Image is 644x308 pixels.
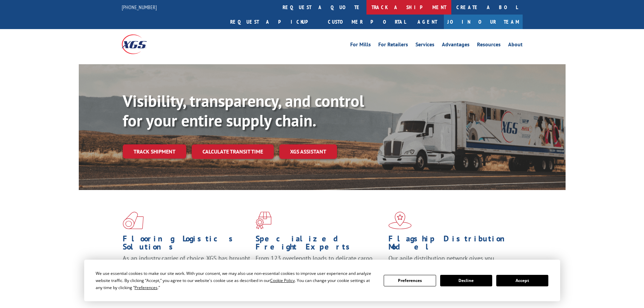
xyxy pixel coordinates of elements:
a: Request a pickup [225,15,323,29]
a: Join Our Team [444,15,523,29]
button: Decline [440,275,492,286]
a: Services [415,42,434,49]
span: Our agile distribution network gives you nationwide inventory management on demand. [388,254,513,270]
img: xgs-icon-total-supply-chain-intelligence-red [123,212,144,229]
a: Customer Portal [323,15,411,29]
img: xgs-icon-flagship-distribution-model-red [388,212,412,229]
a: Calculate transit time [192,144,274,159]
a: [PHONE_NUMBER] [122,4,157,10]
button: Preferences [384,275,436,286]
a: Resources [477,42,501,49]
img: xgs-icon-focused-on-flooring-red [256,212,271,229]
div: We use essential cookies to make our site work. With your consent, we may also use non-essential ... [96,270,376,291]
button: Accept [496,275,548,286]
span: Cookie Policy [270,278,295,283]
h1: Flagship Distribution Model [388,235,516,254]
a: XGS ASSISTANT [279,144,337,159]
p: From 123 overlength loads to delicate cargo, our experienced staff knows the best way to move you... [256,254,383,284]
a: Track shipment [123,144,186,159]
h1: Flooring Logistics Solutions [123,235,251,254]
a: Agent [411,15,444,29]
a: About [508,42,523,49]
h1: Specialized Freight Experts [256,235,383,254]
span: As an industry carrier of choice, XGS has brought innovation and dedication to flooring logistics... [123,254,250,278]
b: Visibility, transparency, and control for your entire supply chain. [123,90,364,131]
a: For Retailers [378,42,408,49]
span: Preferences [135,285,158,290]
a: For Mills [350,42,371,49]
div: Cookie Consent Prompt [84,260,560,301]
a: Advantages [442,42,470,49]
